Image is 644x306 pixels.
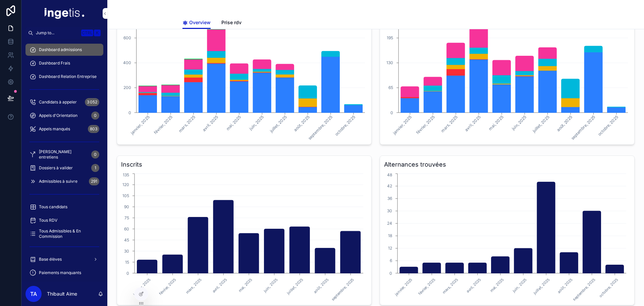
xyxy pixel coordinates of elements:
[21,39,107,282] div: scrollable content
[388,246,392,251] tspan: 12
[388,85,393,90] tspan: 65
[464,115,482,132] tspan: avril, 2025
[248,115,265,131] tspan: juin, 2025
[39,204,67,210] span: Tous candidats
[221,19,241,26] span: Prise rdv
[25,162,103,174] a: Dossiers à valider1
[330,277,355,302] text: septembre, 2025
[91,164,99,172] div: 1
[123,35,131,40] tspan: 600
[388,233,392,238] tspan: 18
[25,228,103,240] a: Tous Admissibles & En Commission
[39,165,73,171] span: Dossiers à valider
[25,123,103,135] a: Appels manqués803
[121,160,367,169] h3: Inscrits
[387,208,392,213] tspan: 30
[47,291,77,297] p: Thibault Aime
[555,115,573,132] tspan: août, 2025
[39,257,62,262] span: Base élèves
[25,110,103,122] a: Appels d'Orientation0
[440,115,459,133] tspan: mars, 2025
[384,160,630,169] h3: Alternances trouvées
[122,193,129,198] tspan: 105
[95,30,100,36] span: K
[39,218,57,223] span: Tous RDV
[182,16,211,29] a: Overview
[211,277,228,294] text: avril, 2025
[39,126,70,132] span: Appels manqués
[25,96,103,108] a: Candidats à appeler3 052
[313,277,330,294] text: août, 2025
[384,172,630,301] div: chart
[39,99,77,105] span: Candidats à appeler
[89,177,99,185] div: 291
[125,260,129,265] tspan: 15
[39,47,82,52] span: Dashboard admissions
[262,277,279,294] text: juin, 2025
[25,44,103,56] a: Dashboard admissions
[286,277,304,296] text: juillet, 2025
[128,110,131,115] tspan: 0
[123,172,129,177] tspan: 135
[39,228,97,239] span: Tous Admissibles & En Commission
[88,125,99,133] div: 803
[417,277,436,296] text: février, 2025
[25,267,103,279] a: Paiements manquants
[153,115,173,135] tspan: février, 2025
[39,113,77,118] span: Appels d'Orientation
[597,115,619,137] tspan: octobre, 2025
[488,115,504,131] tspan: mai, 2025
[129,115,151,136] tspan: janvier, 2025
[387,172,392,177] tspan: 48
[268,115,287,134] tspan: juillet, 2025
[387,35,393,40] tspan: 195
[489,277,505,293] text: mai, 2025
[25,57,103,69] a: Dashboard Frais
[91,112,99,120] div: 0
[556,277,574,294] text: août, 2025
[39,179,77,184] span: Admissibles à suivre
[124,226,129,231] tspan: 60
[466,277,482,294] text: avril, 2025
[387,183,392,188] tspan: 42
[25,148,103,161] a: [PERSON_NAME] entretiens0
[390,110,393,115] tspan: 0
[126,271,129,276] tspan: 0
[225,115,242,131] tspan: mai, 2025
[121,11,367,140] div: chart
[394,277,414,297] text: janvier, 2025
[123,60,131,65] tspan: 400
[158,277,177,296] text: février, 2025
[201,115,219,132] tspan: avril, 2025
[45,8,84,19] img: App logo
[189,19,211,26] span: Overview
[307,115,333,141] tspan: septembre, 2025
[532,277,551,296] text: juillet, 2025
[392,115,413,136] tspan: janvier, 2025
[386,60,393,65] tspan: 130
[387,221,392,226] tspan: 24
[121,172,367,301] div: chart
[185,277,203,295] text: mars, 2025
[123,85,131,90] tspan: 200
[511,115,527,131] tspan: juin, 2025
[91,150,99,159] div: 0
[221,16,241,30] a: Prise rdv
[39,270,81,275] span: Paiements manquants
[415,115,436,135] tspan: février, 2025
[124,215,129,220] tspan: 75
[384,11,630,140] div: chart
[598,277,619,298] text: octobre, 2025
[25,71,103,83] a: Dashboard Relation Entreprise
[177,115,196,133] tspan: mars, 2025
[124,204,129,209] tspan: 90
[442,277,459,295] text: mars, 2025
[39,60,70,66] span: Dashboard Frais
[25,214,103,226] a: Tous RDV
[124,237,129,243] tspan: 45
[572,277,597,302] text: septembre, 2025
[389,271,392,276] tspan: 0
[237,277,253,293] text: mai, 2025
[124,249,129,254] tspan: 30
[293,115,311,132] tspan: août, 2025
